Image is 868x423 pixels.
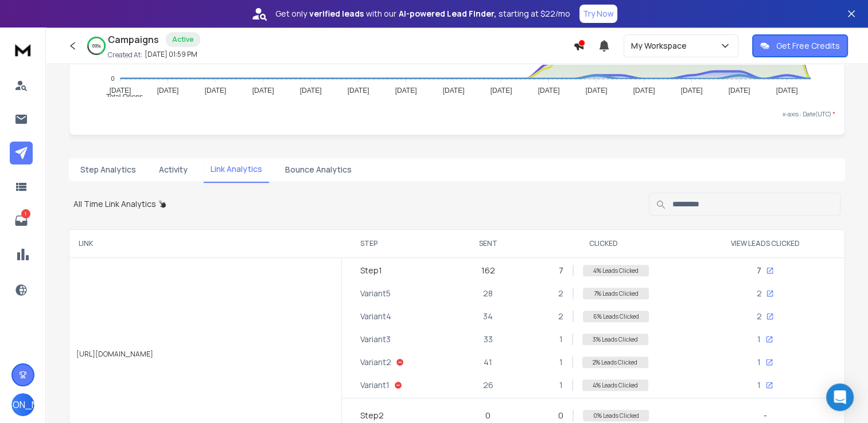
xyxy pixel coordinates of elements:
[73,157,143,182] button: Step Analytics
[92,42,101,49] p: 69 %
[275,8,570,19] p: Get only with our starting at $22/mo
[309,8,364,19] strong: verified leads
[776,87,798,95] tspan: [DATE]
[756,288,761,299] p: 2
[491,87,512,95] tspan: [DATE]
[108,50,142,60] p: Created At:
[76,350,334,359] p: [URL][DOMAIN_NAME]
[166,32,200,47] div: Active
[582,379,648,391] p: 4 % Leads Clicked
[73,198,156,210] p: All Time Link Analytics
[752,34,848,57] button: Get Free Credits
[558,288,563,299] p: 2
[360,311,391,322] p: Variant 4
[360,265,382,276] p: Step 1
[278,157,359,182] button: Bounce Analytics
[108,33,159,46] h1: Campaigns
[558,410,649,421] div: 0
[583,265,649,276] p: 4 % Leads Clicked
[79,110,835,119] p: x-axis : Date(UTC)
[110,87,131,95] tspan: [DATE]
[757,265,774,276] div: 7
[204,156,269,183] button: Link Analytics
[559,265,649,276] div: 7
[631,40,691,52] p: My Workspace
[360,410,384,421] p: Step 2
[483,311,493,322] p: 34
[583,311,649,322] p: 6 % Leads Clicked
[443,87,465,95] tspan: [DATE]
[582,334,648,345] p: 3 % Leads Clicked
[360,288,391,299] p: Variant 5
[145,50,197,59] p: [DATE] 01:59 PM
[11,39,34,60] img: logo
[348,87,369,95] tspan: [DATE]
[586,87,608,95] tspan: [DATE]
[686,230,844,257] th: VIEW LEADS CLICKED
[252,87,274,95] tspan: [DATE]
[300,87,322,95] tspan: [DATE]
[558,311,563,322] p: 2
[729,87,750,95] tspan: [DATE]
[21,209,30,218] p: 1
[583,8,614,19] p: Try Now
[582,357,648,368] p: 2 % Leads Clicked
[455,230,521,257] th: SENT
[205,87,227,95] tspan: [DATE]
[681,87,703,95] tspan: [DATE]
[559,379,563,391] p: 1
[483,379,493,391] p: 26
[10,209,33,232] a: 1
[98,93,143,101] span: Total Opens
[360,334,391,345] p: Variant 3
[399,8,496,19] strong: AI-powered Lead Finder,
[484,334,493,345] p: 33
[756,311,761,322] p: 2
[757,357,761,368] p: 1
[455,265,521,398] div: 162
[69,230,342,257] th: LINK
[483,288,493,299] p: 28
[360,379,390,391] p: Variant 1
[776,40,840,52] p: Get Free Credits
[583,410,649,421] p: 0 % Leads Clicked
[757,334,761,345] p: 1
[360,357,391,368] p: Variant 2
[521,230,686,257] th: CLICKED
[826,383,854,411] div: Open Intercom Messenger
[11,393,34,416] button: [PERSON_NAME]
[342,230,455,257] th: STEP
[559,334,563,345] p: 1
[395,87,417,95] tspan: [DATE]
[579,5,617,23] button: Try Now
[538,87,560,95] tspan: [DATE]
[152,157,194,182] button: Activity
[157,87,179,95] tspan: [DATE]
[111,75,114,82] tspan: 0
[559,357,563,368] p: 1
[633,87,655,95] tspan: [DATE]
[757,379,761,391] p: 1
[583,288,649,299] p: 7 % Leads Clicked
[484,357,492,368] p: 41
